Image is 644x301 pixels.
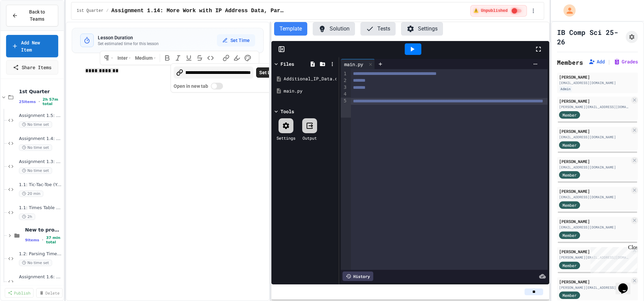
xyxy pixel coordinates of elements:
[19,159,62,165] span: Assignment 1.3: Longitude and Latitude Data
[106,8,109,14] span: /
[25,238,39,242] span: 9 items
[5,288,34,298] a: Publish
[360,22,396,36] button: Tests
[313,22,355,36] button: Solution
[559,225,630,230] div: [EMAIL_ADDRESS][DOMAIN_NAME]
[19,121,52,128] span: No time set
[559,86,572,92] div: Admin
[342,272,373,281] div: History
[19,113,62,119] span: Assignment 1.5: More Parsing Data (XC Times)
[19,136,62,142] span: Assignment 1.4: Reading and Parsing Data
[559,135,630,140] div: [EMAIL_ADDRESS][DOMAIN_NAME]
[589,58,605,65] button: Add
[562,142,577,148] span: Member
[19,274,62,280] span: Assignment 1.6: Dealing With Anomalous Values
[281,60,294,67] div: Files
[25,227,62,233] span: New to programming exercises
[341,61,367,68] div: main.py
[19,214,35,220] span: 2h
[111,7,285,15] span: Assignment 1.14: More Work with IP Address Data, Part 2
[274,22,307,36] button: Template
[217,34,255,46] button: Set Time
[614,58,638,65] button: Grades
[562,232,577,238] span: Member
[559,158,630,164] div: [PERSON_NAME]
[562,292,577,298] span: Member
[19,100,36,104] span: 25 items
[281,108,294,115] div: Tools
[559,104,630,109] div: [PERSON_NAME][EMAIL_ADDRESS][DOMAIN_NAME]
[556,3,577,18] div: My Account
[559,74,636,80] div: [PERSON_NAME]
[276,135,295,141] div: Settings
[341,84,348,91] div: 3
[98,34,159,41] h3: Lesson Duration
[559,285,630,290] div: [PERSON_NAME][EMAIL_ADDRESS][DOMAIN_NAME]
[559,98,630,104] div: [PERSON_NAME]
[6,5,58,26] button: Back to Teams
[19,167,52,174] span: No time set
[46,236,62,244] span: 37 min total
[19,182,62,188] span: 1.1: Tic-Tac-Toe (Year 2)
[559,248,630,255] div: [PERSON_NAME]
[19,260,52,266] span: No time set
[6,35,58,57] a: Add New Item
[6,60,58,75] a: Share Items
[559,188,630,194] div: [PERSON_NAME]
[401,22,443,36] button: Settings
[559,80,636,85] div: [EMAIL_ADDRESS][DOMAIN_NAME]
[77,8,104,14] span: 1st Quarter
[19,88,62,95] span: 1st Quarter
[116,53,133,63] button: Inter
[256,67,280,78] button: Set Link
[42,237,43,243] span: •
[559,279,630,285] div: [PERSON_NAME]
[341,77,348,84] div: 2
[341,71,348,77] div: 1
[133,53,158,63] button: Medium
[559,255,630,260] div: [PERSON_NAME][EMAIL_ADDRESS][DOMAIN_NAME]
[559,165,630,170] div: [EMAIL_ADDRESS][DOMAIN_NAME]
[341,91,348,98] div: 4
[470,5,527,17] div: ⚠️ Students cannot see this content! Click the toggle to publish it and make it visible to your c...
[303,135,317,141] div: Output
[211,83,223,89] button: Open in new tab
[562,262,577,268] span: Member
[3,3,47,43] div: Chat with us now!Close
[562,172,577,178] span: Member
[557,58,583,67] h2: Members
[19,205,62,211] span: 1.1: Times Table (Year 1/SL)
[559,218,630,224] div: [PERSON_NAME]
[588,244,637,273] iframe: chat widget
[36,288,63,298] a: Delete
[19,144,52,151] span: No time set
[284,88,336,95] div: main.py
[341,98,348,118] div: 5
[559,195,630,200] div: [EMAIL_ADDRESS][DOMAIN_NAME]
[562,202,577,208] span: Member
[174,83,280,89] label: Open in new tab
[284,76,336,82] div: Additional_IP_Data.csv
[607,58,611,66] span: |
[341,59,375,69] div: main.py
[22,8,52,23] span: Back to Teams
[19,190,43,197] span: 20 min
[43,97,62,106] span: 2h 57m total
[19,251,62,257] span: 1.2: Parsing Time Data
[616,274,637,294] iframe: chat widget
[39,99,40,104] span: •
[98,41,159,46] p: Set estimated time for this lesson
[473,8,508,14] span: ⚠️ Unpublished
[562,112,577,118] span: Member
[559,128,630,134] div: [PERSON_NAME]
[626,31,638,43] button: Assignment Settings
[557,27,623,46] h1: IB Comp Sci 25-26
